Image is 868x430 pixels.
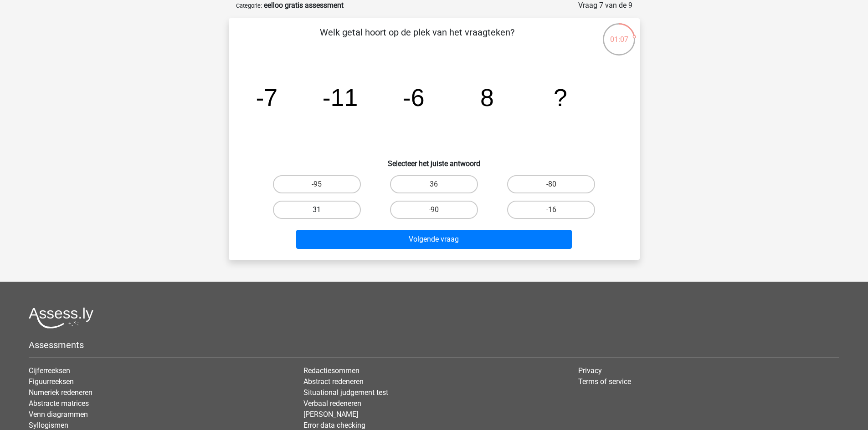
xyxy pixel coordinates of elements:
[236,2,262,9] small: Categorie:
[29,421,68,430] a: Syllogismen
[390,175,478,193] label: 36
[578,377,631,386] a: Terms of service
[303,421,365,430] a: Error data checking
[390,201,478,219] label: -90
[303,410,358,419] a: [PERSON_NAME]
[243,152,625,168] h6: Selecteer het juiste antwoord
[273,201,361,219] label: 31
[303,366,360,375] a: Redactiesommen
[322,84,358,111] tspan: -11
[507,175,595,193] label: -80
[29,307,93,329] img: Assessly logo
[29,410,88,419] a: Venn diagrammen
[303,399,361,408] a: Verbaal redeneren
[243,25,591,53] p: Welk getal hoort op de plek van het vraagteken?
[273,175,361,193] label: -95
[256,84,277,111] tspan: -7
[29,399,89,408] a: Abstracte matrices
[402,84,424,111] tspan: -6
[29,366,70,375] a: Cijferreeksen
[29,388,92,397] a: Numeriek redeneren
[264,1,344,10] strong: eelloo gratis assessment
[29,339,839,350] h5: Assessments
[303,377,364,386] a: Abstract redeneren
[480,84,493,111] tspan: 8
[303,388,388,397] a: Situational judgement test
[507,201,595,219] label: -16
[602,22,636,45] div: 01:07
[29,377,74,386] a: Figuurreeksen
[578,366,602,375] a: Privacy
[296,230,572,249] button: Volgende vraag
[554,84,567,111] tspan: ?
